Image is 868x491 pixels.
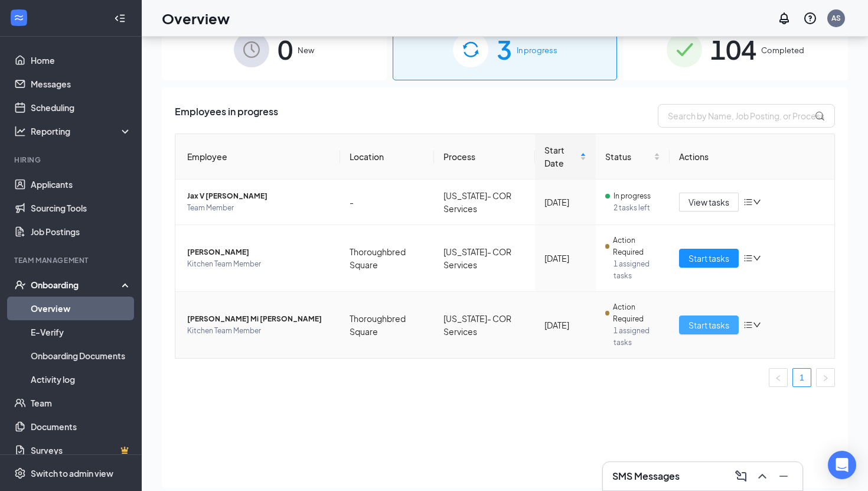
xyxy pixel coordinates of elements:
[732,467,750,486] button: ComposeMessage
[792,368,811,387] li: 1
[614,190,651,202] span: In progress
[743,320,753,330] span: bars
[743,253,753,263] span: bars
[753,467,772,486] button: ChevronUp
[14,155,129,165] div: Hiring
[175,134,340,180] th: Employee
[679,249,739,268] button: Start tasks
[828,451,856,479] div: Open Intercom Messenger
[114,12,126,24] svg: Collapse
[822,375,829,382] span: right
[31,438,132,462] a: SurveysCrown
[31,297,132,320] a: Overview
[753,198,761,206] span: down
[544,318,586,331] div: [DATE]
[31,368,132,391] a: Activity log
[434,225,536,292] td: [US_STATE]- COR Services
[298,44,314,56] span: New
[31,391,132,415] a: Team
[777,11,791,25] svg: Notifications
[614,325,660,349] span: 1 assigned tasks
[187,258,331,270] span: Kitchen Team Member
[688,318,729,331] span: Start tasks
[743,197,753,207] span: bars
[816,368,835,387] button: right
[434,180,536,225] td: [US_STATE]- COR Services
[753,254,761,262] span: down
[769,368,788,387] button: left
[31,125,132,137] div: Reporting
[831,13,841,23] div: AS
[187,190,331,202] span: Jax V [PERSON_NAME]
[803,11,817,25] svg: QuestionInfo
[670,134,834,180] th: Actions
[31,96,132,119] a: Scheduling
[688,252,729,265] span: Start tasks
[175,104,278,128] span: Employees in progress
[816,368,835,387] li: Next Page
[162,8,230,28] h1: Overview
[31,320,132,344] a: E-Verify
[710,29,756,70] span: 104
[605,150,651,163] span: Status
[187,246,331,258] span: [PERSON_NAME]
[31,196,132,220] a: Sourcing Tools
[31,220,132,243] a: Job Postings
[753,321,761,329] span: down
[769,368,788,387] li: Previous Page
[679,316,739,334] button: Start tasks
[497,29,512,70] span: 3
[658,104,835,128] input: Search by Name, Job Posting, or Process
[31,467,113,479] div: Switch to admin view
[517,44,557,56] span: In progress
[774,467,793,486] button: Minimize
[434,292,536,358] td: [US_STATE]- COR Services
[278,29,293,70] span: 0
[340,180,434,225] td: -
[544,144,577,170] span: Start Date
[688,196,729,209] span: View tasks
[613,301,660,325] span: Action Required
[596,134,670,180] th: Status
[776,469,791,483] svg: Minimize
[340,292,434,358] td: Thoroughbred Square
[31,173,132,196] a: Applicants
[544,196,586,209] div: [DATE]
[31,415,132,438] a: Documents
[612,470,680,483] h3: SMS Messages
[187,313,331,325] span: [PERSON_NAME] Mi [PERSON_NAME]
[14,279,26,291] svg: UserCheck
[793,369,811,386] a: 1
[761,44,804,56] span: Completed
[14,125,26,137] svg: Analysis
[187,202,331,214] span: Team Member
[679,193,739,212] button: View tasks
[734,469,748,483] svg: ComposeMessage
[340,134,434,180] th: Location
[340,225,434,292] td: Thoroughbred Square
[755,469,769,483] svg: ChevronUp
[613,235,660,258] span: Action Required
[31,72,132,96] a: Messages
[775,375,782,382] span: left
[544,252,586,265] div: [DATE]
[14,467,26,479] svg: Settings
[31,279,122,291] div: Onboarding
[614,258,660,282] span: 1 assigned tasks
[187,325,331,337] span: Kitchen Team Member
[31,344,132,368] a: Onboarding Documents
[13,12,25,24] svg: WorkstreamLogo
[614,202,660,214] span: 2 tasks left
[434,134,536,180] th: Process
[14,255,129,265] div: Team Management
[31,48,132,72] a: Home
